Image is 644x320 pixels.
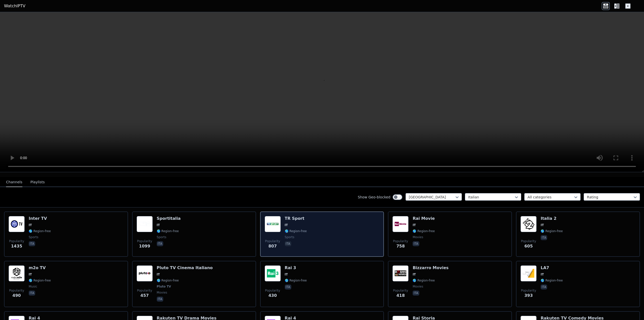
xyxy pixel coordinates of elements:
img: Inter TV [9,216,25,232]
span: IT [413,223,416,227]
span: 🌎 Region-free [541,229,563,233]
p: ita [541,285,547,290]
span: 393 [524,293,533,299]
button: Channels [6,177,22,187]
span: movies [157,291,167,295]
span: Popularity [393,289,408,293]
span: movies [413,235,423,239]
span: IT [157,223,160,227]
span: Popularity [137,289,152,293]
button: Playlists [30,177,45,187]
p: ita [541,235,547,240]
span: 🌎 Region-free [413,229,435,233]
span: IT [157,272,160,276]
span: 🌎 Region-free [29,229,51,233]
h6: TR Sport [285,216,307,221]
p: ita [285,285,291,290]
h6: Inter TV [29,216,51,221]
span: 🌎 Region-free [157,229,179,233]
p: ita [157,297,163,302]
span: Popularity [265,289,280,293]
img: Bizzarro Movies [392,265,409,281]
span: 457 [140,293,149,299]
span: IT [285,272,288,276]
h6: Rai Movie [413,216,435,221]
span: Popularity [393,239,408,243]
span: 430 [268,293,277,299]
img: Rai Movie [392,216,409,232]
span: Popularity [521,239,536,243]
label: Show Geo-blocked [358,195,390,200]
span: IT [413,272,416,276]
span: 758 [396,243,405,249]
span: sports [285,235,294,239]
p: ita [285,241,291,246]
span: 807 [268,243,277,249]
span: 1435 [11,243,22,249]
h6: LA7 [541,265,563,270]
span: sports [157,235,166,239]
span: Popularity [9,289,24,293]
span: IT [29,272,32,276]
p: ita [413,241,419,246]
span: 🌎 Region-free [29,278,51,282]
img: TR Sport [265,216,281,232]
span: 490 [12,293,21,299]
span: Popularity [521,289,536,293]
span: Popularity [265,239,280,243]
a: WatchIPTV [4,3,25,9]
span: 418 [396,293,405,299]
img: Rai 3 [265,265,281,281]
span: sports [29,235,38,239]
h6: Bizzarro Movies [413,265,449,270]
img: Pluto TV Cinema Italiano [137,265,153,281]
span: IT [541,272,544,276]
h6: Pluto TV Cinema Italiano [157,265,213,270]
span: Pluto TV [157,285,171,289]
img: Italia 2 [520,216,537,232]
span: 605 [524,243,533,249]
span: IT [285,223,288,227]
span: 🌎 Region-free [541,278,563,282]
span: 🌎 Region-free [285,278,307,282]
span: IT [541,223,544,227]
span: 1099 [139,243,150,249]
span: Popularity [9,239,24,243]
p: ita [413,291,419,296]
span: Popularity [137,239,152,243]
p: ita [157,241,163,246]
h6: Italia 2 [541,216,563,221]
p: ita [29,241,35,246]
h6: m2o TV [29,265,51,270]
span: IT [29,223,32,227]
img: LA7 [520,265,537,281]
img: Sportitalia [137,216,153,232]
img: m2o TV [9,265,25,281]
span: music [29,285,37,289]
span: 🌎 Region-free [157,278,179,282]
span: movies [413,285,423,289]
span: 🌎 Region-free [413,278,435,282]
h6: Rai 3 [285,265,307,270]
span: 🌎 Region-free [285,229,307,233]
h6: Sportitalia [157,216,181,221]
p: ita [29,291,35,296]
